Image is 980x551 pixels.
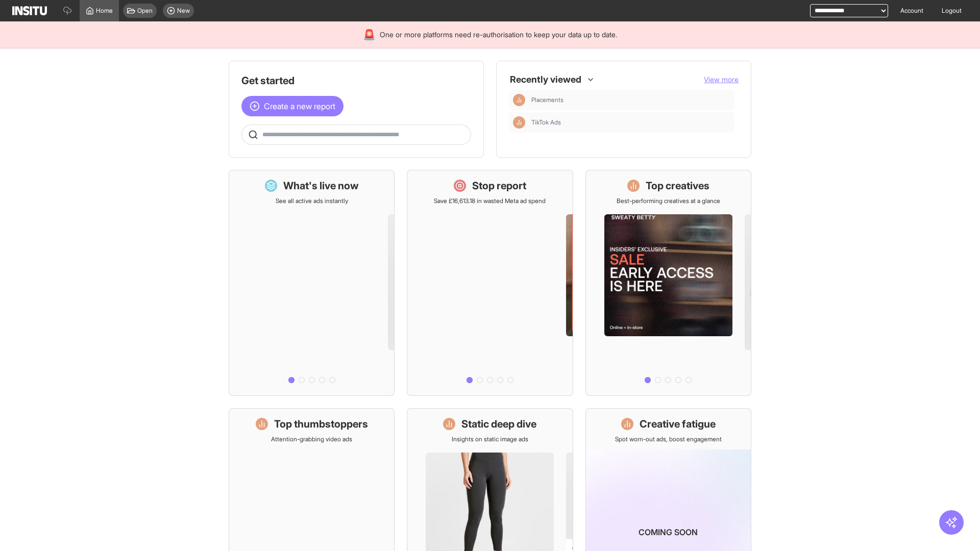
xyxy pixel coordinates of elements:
div: Insights [513,116,525,129]
button: Create a new report [241,96,344,116]
h1: Top thumbstoppers [274,417,368,431]
span: One or more platforms need re-authorisation to keep your data up to date. [380,30,617,40]
p: Attention-grabbing video ads [271,435,352,443]
img: Logo [12,6,47,15]
h1: Static deep dive [461,417,536,431]
button: View more [704,74,739,85]
h1: Top creatives [646,179,709,193]
h1: Get started [241,73,471,88]
span: Open [137,7,153,15]
span: View more [704,75,739,84]
h1: Stop report [472,179,526,193]
p: See all active ads instantly [276,197,348,205]
span: Placements [531,96,730,104]
h1: What's live now [283,179,359,193]
div: Insights [513,94,525,106]
span: New [177,7,190,15]
span: Placements [531,96,563,104]
p: Insights on static image ads [452,435,528,443]
a: What's live nowSee all active ads instantly [229,170,395,396]
span: Home [96,7,113,15]
span: TikTok Ads [531,118,730,127]
span: TikTok Ads [531,118,561,127]
div: 🚨 [363,28,376,42]
p: Best-performing creatives at a glance [617,197,720,205]
a: Stop reportSave £16,613.18 in wasted Meta ad spend [407,170,573,396]
p: Save £16,613.18 in wasted Meta ad spend [434,197,546,205]
a: Top creativesBest-performing creatives at a glance [585,170,751,396]
span: Create a new report [264,100,335,112]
